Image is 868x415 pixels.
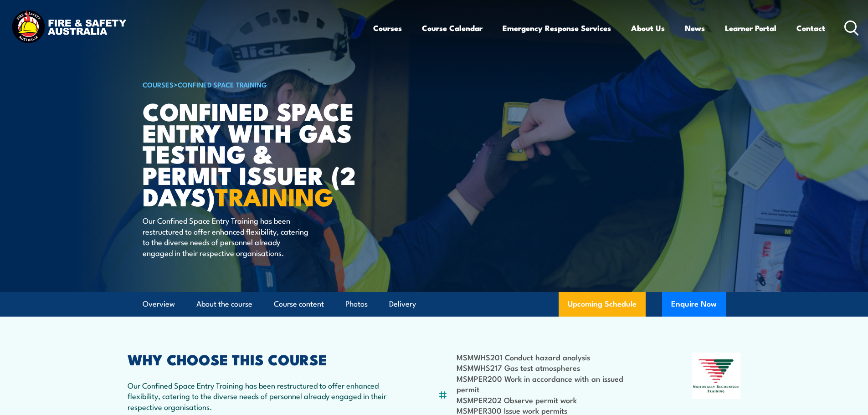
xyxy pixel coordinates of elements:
[215,177,334,215] strong: TRAINING
[196,292,252,316] a: About the course
[373,16,402,40] a: Courses
[143,79,368,90] h6: >
[692,353,741,399] img: Nationally Recognised Training logo.
[457,373,647,395] li: MSMPER200 Work in accordance with an issued permit
[631,16,665,40] a: About Us
[128,353,394,365] h2: WHY CHOOSE THIS COURSE
[725,16,776,40] a: Learner Portal
[503,16,611,40] a: Emergency Response Services
[389,292,416,316] a: Delivery
[457,395,647,405] li: MSMPER202 Observe permit work
[457,362,647,373] li: MSMWHS217 Gas test atmospheres
[685,16,705,40] a: News
[143,79,174,89] a: COURSES
[457,352,647,362] li: MSMWHS201 Conduct hazard analysis
[274,292,324,316] a: Course content
[796,16,825,40] a: Contact
[143,292,175,316] a: Overview
[662,292,726,317] button: Enquire Now
[143,100,368,207] h1: Confined Space Entry with Gas Testing & Permit Issuer (2 days)
[143,215,309,258] p: Our Confined Space Entry Training has been restructured to offer enhanced flexibility, catering t...
[559,292,646,317] a: Upcoming Schedule
[178,79,267,89] a: Confined Space Training
[422,16,483,40] a: Course Calendar
[345,292,368,316] a: Photos
[128,380,394,412] p: Our Confined Space Entry Training has been restructured to offer enhanced flexibility, catering t...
